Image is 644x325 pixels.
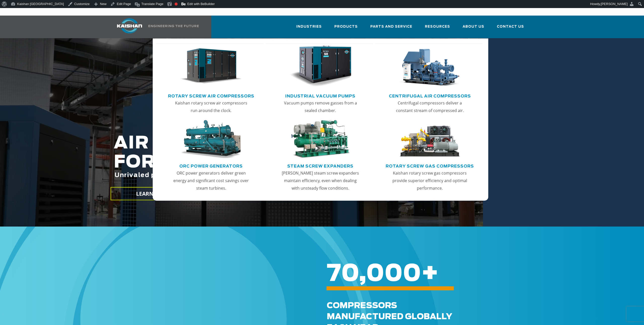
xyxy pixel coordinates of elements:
span: Resources [425,24,450,30]
span: Unrivaled performance with up to 35% energy cost savings. [114,172,330,178]
a: Industries [296,20,322,37]
img: thumb-Industrial-Vacuum-Pumps [290,45,351,87]
p: [PERSON_NAME] steam screw expanders maintain efficiency, even when dealing with unsteady flow con... [281,169,360,192]
a: Centrifugal Air Compressors [389,92,471,99]
span: About Us [463,24,484,30]
a: LEARN MORE [111,187,196,200]
a: Industrial Vacuum Pumps [285,92,355,99]
img: thumb-Rotary-Screw-Air-Compressors [180,45,242,87]
a: Products [334,20,358,37]
a: Resources [425,20,450,37]
h6: + [327,270,618,277]
p: ORC power generators deliver green energy and significant cost savings over steam turbines. [172,169,250,192]
p: Centrifugal compressors deliver a constant stream of compressed air. [391,99,469,114]
a: Rotary Screw Gas Compressors [386,162,474,169]
span: 70,000 [327,262,421,286]
a: About Us [463,20,484,37]
a: Steam Screw Expanders [287,162,353,169]
span: Products [334,24,358,30]
a: Parts and Service [370,20,412,37]
a: ORC Power Generators [179,162,243,169]
p: Vacuum pumps remove gasses from a sealed chamber. [281,99,360,114]
div: Focus keyphrase not set [175,3,178,6]
span: [PERSON_NAME] [601,2,628,6]
p: Kaishan rotary screw gas compressors provide superior efficiency and optimal performance. [391,169,469,192]
a: Kaishan USA [111,16,200,38]
span: LEARN MORE [136,190,171,197]
span: Industries [296,24,322,30]
span: Contact Us [497,24,524,30]
img: thumb-ORC-Power-Generators [180,120,242,159]
img: thumb-Rotary-Screw-Gas-Compressors [399,120,461,159]
img: thumb-Centrifugal-Air-Compressors [399,45,461,87]
h2: AIR COMPRESSORS FOR THE [114,134,460,194]
img: Engineering the future [148,25,199,27]
img: thumb-Steam-Screw-Expanders [290,120,351,159]
span: Parts and Service [370,24,412,30]
a: Rotary Screw Air Compressors [168,92,254,99]
img: kaishan logo [111,18,148,33]
a: Contact Us [497,20,524,37]
p: Kaishan rotary screw air compressors run around the clock. [172,99,250,114]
